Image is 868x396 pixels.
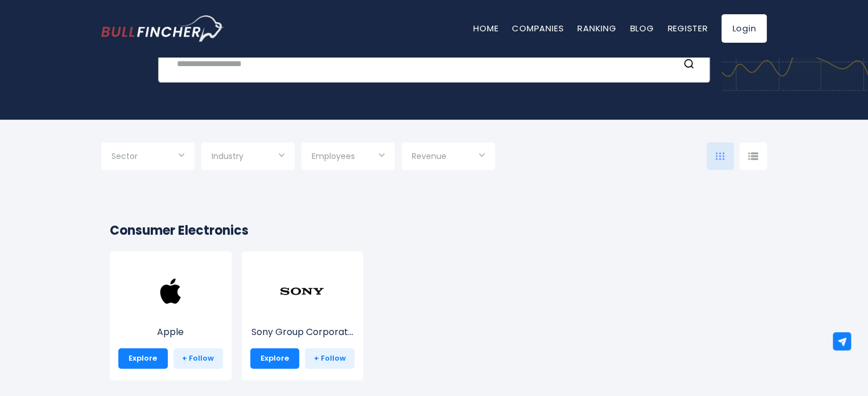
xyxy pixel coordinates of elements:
[279,268,325,314] img: SONY.png
[412,147,485,168] input: Selection
[110,221,758,240] h2: Consumer Electronics
[473,22,498,34] a: Home
[212,151,243,161] span: Industry
[630,22,654,34] a: Blog
[312,151,355,161] span: Employees
[118,325,223,339] p: Apple
[748,152,758,160] img: icon-comp-list-view.svg
[683,56,698,71] button: Search
[250,325,355,339] p: Sony Group Corporation
[101,15,224,42] img: Bullfincher logo
[118,289,223,339] a: Apple
[305,348,354,369] a: + Follow
[312,147,385,168] input: Selection
[412,151,447,161] span: Revenue
[118,348,168,369] a: Explore
[111,147,184,168] input: Selection
[173,348,223,369] a: + Follow
[250,289,355,339] a: Sony Group Corporat...
[716,152,725,160] img: icon-comp-grid.svg
[577,22,616,34] a: Ranking
[212,147,284,168] input: Selection
[512,22,564,34] a: Companies
[721,14,767,43] a: Login
[111,151,138,161] span: Sector
[250,348,300,369] a: Explore
[667,22,708,34] a: Register
[101,15,224,42] a: Go to homepage
[148,268,193,314] img: AAPL.png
